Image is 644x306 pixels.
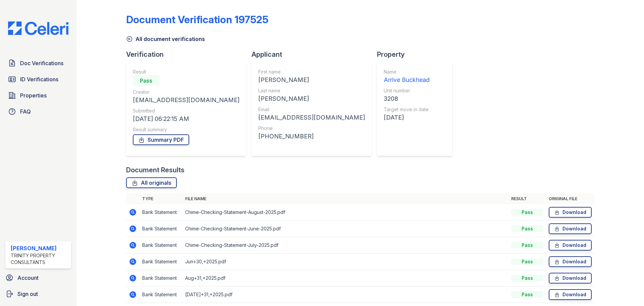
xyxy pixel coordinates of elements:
[384,75,430,85] div: Arrive Buckhead
[5,89,71,102] a: Properties
[126,177,177,188] a: All originals
[133,126,239,133] div: Result summary
[11,252,68,266] div: Trinity Property Consultants
[133,69,239,75] div: Result
[549,256,592,267] a: Download
[511,258,543,265] div: Pass
[384,69,430,75] div: Name
[133,75,160,86] div: Pass
[511,291,543,298] div: Pass
[182,237,508,254] td: Chime-Checking-Statement-July-2025.pdf
[384,94,430,103] div: 3208
[508,193,546,204] th: Result
[182,221,508,237] td: Chime-Checking-Statement-June-2025.pdf
[549,273,592,283] a: Download
[133,89,239,95] div: Creator
[384,113,430,122] div: [DATE]
[258,113,365,122] div: [EMAIL_ADDRESS][DOMAIN_NAME]
[20,59,63,67] span: Doc Verifications
[5,73,71,86] a: ID Verifications
[258,125,365,132] div: Phone
[140,193,182,204] th: Type
[20,107,31,116] span: FAQ
[133,114,239,124] div: [DATE] 06:22:15 AM
[126,35,205,43] a: All document verifications
[133,107,239,114] div: Submitted
[126,165,184,175] div: Document Results
[546,193,594,204] th: Original file
[3,287,74,301] a: Sign out
[258,75,365,85] div: [PERSON_NAME]
[511,242,543,249] div: Pass
[384,69,430,85] a: Name Arrive Buckhead
[140,270,182,287] td: Bank Statement
[384,87,430,94] div: Unit number
[3,21,74,35] img: CE_Logo_Blue-a8612792a0a2168367f1c8372b55b34899dd931a85d93a1a3d3e32e68fde9ad4.png
[252,50,377,59] div: Applicant
[511,275,543,281] div: Pass
[258,87,365,94] div: Last name
[258,106,365,113] div: Email
[182,287,508,303] td: [DATE]+31,+2025.pdf
[140,254,182,270] td: Bank Statement
[140,237,182,254] td: Bank Statement
[20,75,58,83] span: ID Verifications
[5,56,71,70] a: Doc Verifications
[511,225,543,232] div: Pass
[126,13,268,26] div: Document Verification 197525
[140,287,182,303] td: Bank Statement
[133,95,239,105] div: [EMAIL_ADDRESS][DOMAIN_NAME]
[140,221,182,237] td: Bank Statement
[549,223,592,234] a: Download
[258,94,365,103] div: [PERSON_NAME]
[133,134,189,145] a: Summary PDF
[17,290,38,298] span: Sign out
[182,270,508,287] td: Aug+31,+2025.pdf
[3,271,74,285] a: Account
[182,254,508,270] td: Jun+30,+2025.pdf
[549,207,592,218] a: Download
[182,193,508,204] th: File name
[126,50,252,59] div: Verification
[20,91,47,99] span: Properties
[549,240,592,251] a: Download
[17,274,39,282] span: Account
[5,105,71,118] a: FAQ
[258,132,365,141] div: [PHONE_NUMBER]
[377,50,458,59] div: Property
[384,106,430,113] div: Target move in date
[182,204,508,221] td: Chime-Checking-Statement-August-2025.pdf
[140,204,182,221] td: Bank Statement
[11,244,68,252] div: [PERSON_NAME]
[511,209,543,216] div: Pass
[549,289,592,300] a: Download
[258,69,365,75] div: First name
